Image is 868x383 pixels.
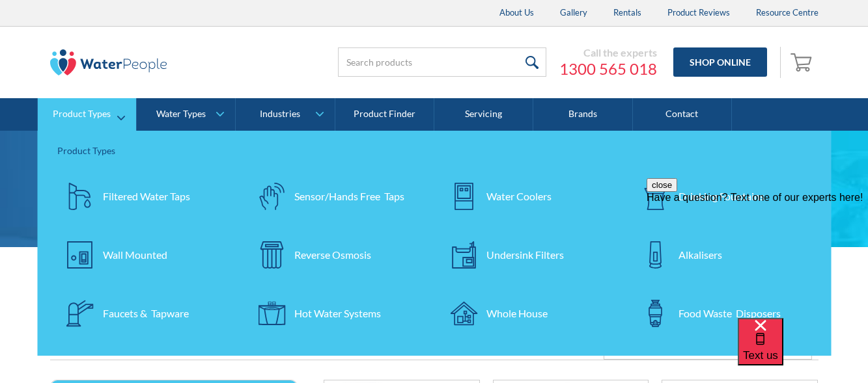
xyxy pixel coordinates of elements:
[249,174,428,219] a: Sensor/Hands Free Taps
[57,291,236,336] a: Faucets & Tapware
[486,189,552,204] div: Water Coolers
[249,232,428,278] a: Reverse Osmosis
[441,291,620,336] a: Whole House
[533,98,632,131] a: Brands
[787,47,819,78] a: Open empty cart
[103,306,189,321] div: Faucets & Tapware
[647,178,868,334] iframe: podium webchat widget prompt
[633,98,732,131] a: Contact
[103,247,167,263] div: Wall Mounted
[249,291,428,336] a: Hot Water Systems
[294,247,371,263] div: Reverse Osmosis
[673,47,767,77] a: Shop Online
[441,174,620,219] a: Water Coolers
[486,306,548,321] div: Whole House
[57,174,236,219] a: Filtered Water Taps
[57,232,236,278] a: Wall Mounted
[260,109,300,120] div: Industries
[738,318,868,383] iframe: podium webchat widget bubble
[486,247,564,263] div: Undersink Filters
[441,232,620,278] a: Undersink Filters
[103,189,190,204] div: Filtered Water Taps
[294,189,404,204] div: Sensor/Hands Free Taps
[50,49,167,75] img: The Water People
[137,98,235,131] a: Water Types
[335,98,434,131] a: Product Finder
[38,131,832,356] nav: Product Types
[53,109,111,120] div: Product Types
[338,47,546,77] input: Search products
[38,98,136,131] a: Product Types
[559,46,657,59] div: Call the experts
[294,306,381,321] div: Hot Water Systems
[434,98,533,131] a: Servicing
[633,291,812,336] a: Food Waste Disposers
[236,98,334,131] a: Industries
[633,232,812,278] a: Alkalisers
[559,59,657,79] a: 1300 565 018
[57,144,812,157] div: Product Types
[156,109,206,120] div: Water Types
[791,51,815,72] img: shopping cart
[633,174,812,219] a: Drinking Fountains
